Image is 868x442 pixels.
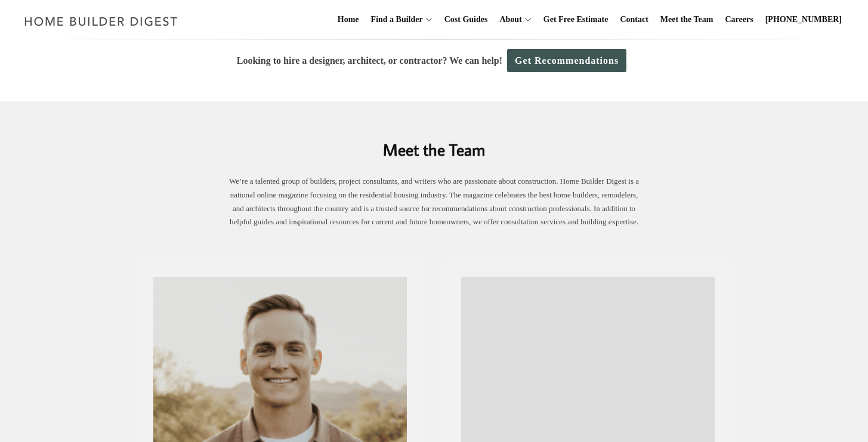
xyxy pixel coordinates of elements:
p: We’re a talented group of builders, project consultants, and writers who are passionate about con... [226,175,643,229]
a: Careers [721,1,758,39]
a: Contact [615,1,653,39]
a: Home [333,1,364,39]
a: Get Free Estimate [539,1,613,39]
a: [PHONE_NUMBER] [761,1,847,39]
h2: Meet the Team [136,120,733,162]
img: Home Builder Digest [19,10,183,33]
a: About [495,1,521,39]
a: Meet the Team [656,1,718,39]
a: Get Recommendations [507,49,626,72]
a: Find a Builder [366,1,423,39]
a: Cost Guides [440,1,493,39]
